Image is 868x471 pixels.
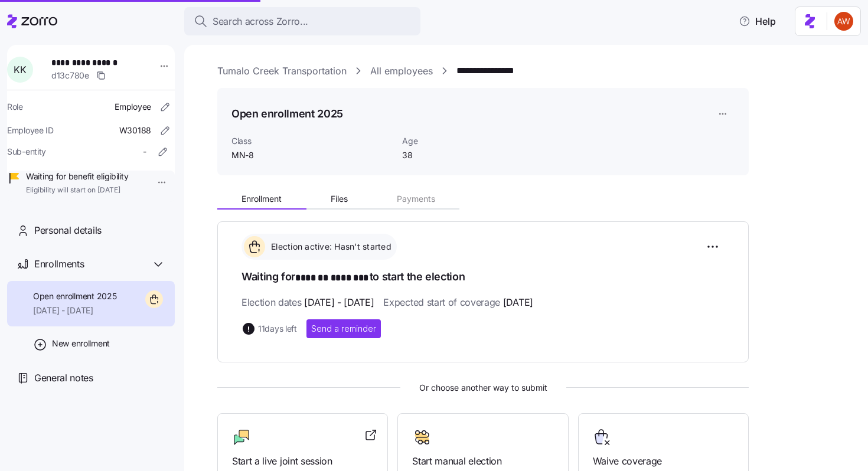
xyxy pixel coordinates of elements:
span: Waive coverage [593,454,734,469]
span: Election active: Hasn't started [267,241,391,253]
a: Tumalo Creek Transportation [217,64,347,78]
span: Personal details [34,223,102,238]
span: Help [739,14,776,28]
span: [DATE] [503,295,533,310]
span: Expected start of coverage [383,295,533,310]
button: Search across Zorro... [184,7,420,35]
span: 38 [402,149,521,161]
span: Files [331,195,348,203]
span: Employee [115,101,151,113]
span: Start a live joint session [232,454,373,469]
button: Help [729,9,785,33]
span: General notes [34,371,93,385]
span: W30188 [119,125,151,136]
span: Eligibility will start on [DATE] [26,185,128,195]
span: - [143,146,146,158]
button: Send a reminder [306,319,381,338]
span: Payments [397,195,435,203]
span: Enrollment [242,195,282,203]
h1: Waiting for to start the election [242,269,725,286]
span: [DATE] - [DATE] [33,305,116,316]
span: Age [402,135,521,147]
span: Class [231,135,393,147]
span: Employee ID [7,125,54,136]
span: Election dates [242,295,374,310]
img: 3c671664b44671044fa8929adf5007c6 [834,12,853,31]
span: Enrollments [34,257,84,272]
span: New enrollment [52,338,110,349]
span: MN-8 [231,149,393,161]
span: Open enrollment 2025 [33,290,116,302]
span: Waiting for benefit eligibility [26,171,128,182]
span: K K [14,65,26,74]
h1: Open enrollment 2025 [231,106,343,121]
span: d13c780e [51,70,89,81]
span: Role [7,101,23,113]
a: All employees [370,64,433,78]
span: Sub-entity [7,146,46,158]
span: Send a reminder [311,323,376,335]
span: [DATE] - [DATE] [304,295,374,310]
span: Start manual election [412,454,553,469]
span: 11 days left [258,323,297,335]
span: Search across Zorro... [213,14,308,29]
span: Or choose another way to submit [217,381,749,394]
